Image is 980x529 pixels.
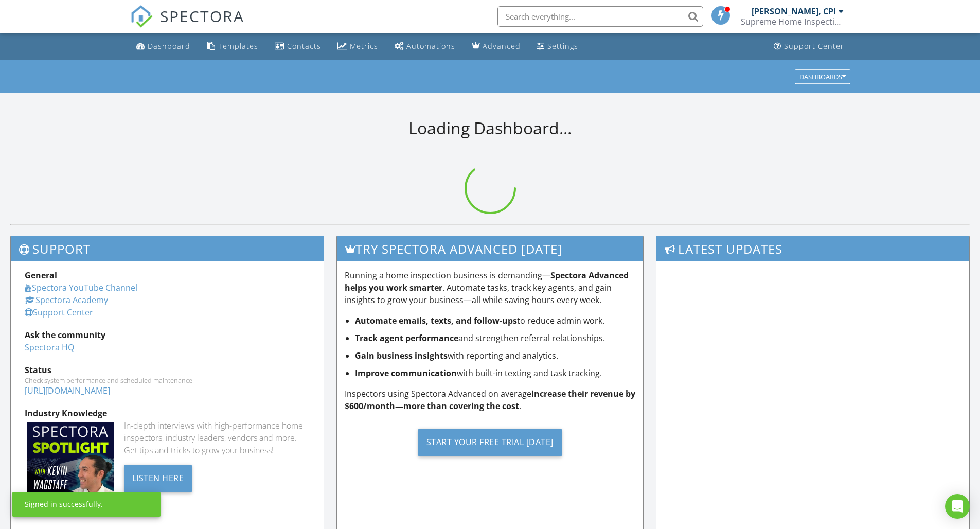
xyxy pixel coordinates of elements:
[218,41,258,51] div: Templates
[25,342,74,353] a: Spectora HQ
[203,37,262,56] a: Templates
[124,465,192,492] div: Listen Here
[945,494,970,519] div: Open Intercom Messenger
[795,69,850,84] button: Dashboards
[25,499,103,509] div: Signed in successfully.
[130,5,153,28] img: The Best Home Inspection Software - Spectora
[130,14,244,36] a: SPECTORA
[355,332,458,344] strong: Track agent performance
[350,41,378,51] div: Metrics
[741,16,844,27] div: Supreme Home Inspections FL, Inc
[148,41,190,51] div: Dashboard
[390,37,459,56] a: Automations (Basic)
[337,236,644,261] h3: Try spectora advanced [DATE]
[406,41,455,51] div: Automations
[345,387,636,412] p: Inspectors using Spectora Advanced on average .
[355,349,636,362] li: with reporting and analytics.
[418,429,562,456] div: Start Your Free Trial [DATE]
[497,6,703,27] input: Search everything...
[345,270,629,293] strong: Spectora Advanced helps you work smarter
[355,314,636,327] li: to reduce admin work.
[132,37,194,56] a: Dashboard
[25,282,137,293] a: Spectora YouTube Channel
[547,41,578,51] div: Settings
[345,388,635,412] strong: increase their revenue by $600/month—more than covering the cost
[25,407,310,419] div: Industry Knowledge
[287,41,321,51] div: Contacts
[345,269,636,306] p: Running a home inspection business is demanding— . Automate tasks, track key agents, and gain ins...
[656,236,969,261] h3: Latest Updates
[11,236,324,261] h3: Support
[355,367,457,379] strong: Improve communication
[25,270,57,281] strong: General
[25,329,310,341] div: Ask the community
[160,5,244,27] span: SPECTORA
[124,472,192,483] a: Listen Here
[533,37,582,56] a: Settings
[770,37,848,56] a: Support Center
[25,385,110,396] a: [URL][DOMAIN_NAME]
[355,367,636,379] li: with built-in texting and task tracking.
[468,37,525,56] a: Advanced
[27,422,114,509] img: Spectoraspolightmain
[784,41,844,51] div: Support Center
[25,294,108,306] a: Spectora Academy
[271,37,325,56] a: Contacts
[355,315,517,326] strong: Automate emails, texts, and follow-ups
[124,419,310,456] div: In-depth interviews with high-performance home inspectors, industry leaders, vendors and more. Ge...
[355,350,448,361] strong: Gain business insights
[25,307,93,318] a: Support Center
[345,420,636,464] a: Start Your Free Trial [DATE]
[333,37,382,56] a: Metrics
[483,41,521,51] div: Advanced
[25,376,310,384] div: Check system performance and scheduled maintenance.
[752,6,836,16] div: [PERSON_NAME], CPI
[25,364,310,376] div: Status
[355,332,636,344] li: and strengthen referral relationships.
[799,73,846,80] div: Dashboards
